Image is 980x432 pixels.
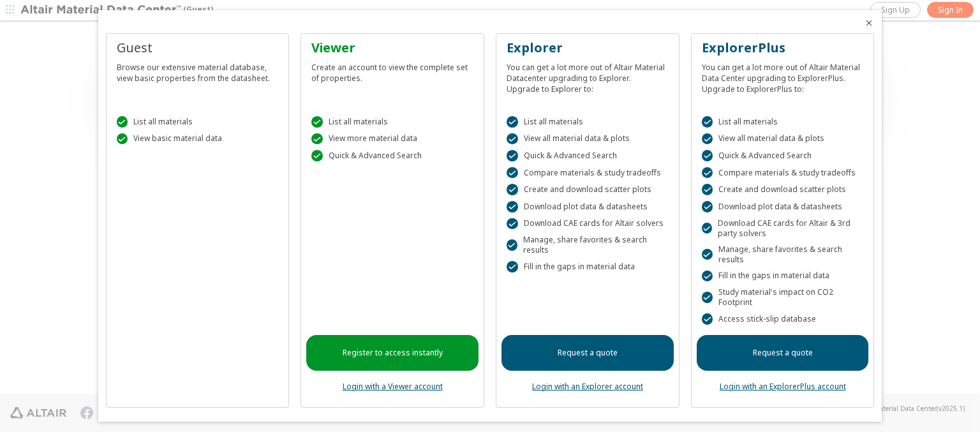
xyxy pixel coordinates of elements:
[117,133,279,145] div: View basic material data
[702,150,864,161] div: Quick & Advanced Search
[702,292,713,303] div: 
[702,167,864,179] div: Compare materials & study tradeoffs
[720,381,846,392] a: Login with an ExplorerPlus account
[702,271,864,282] div: Fill in the gaps in material data
[702,313,713,325] div: 
[501,335,674,371] a: Request a quote
[311,150,323,161] div: 
[311,133,323,145] div: 
[507,167,669,179] div: Compare materials & study tradeoffs
[507,133,518,145] div: 
[117,57,279,84] div: Browse our extensive material database, view basic properties from the datasheet.
[117,39,279,57] div: Guest
[702,201,713,212] div: 
[507,116,669,128] div: List all materials
[697,335,869,371] a: Request a quote
[507,261,518,272] div: 
[311,57,473,84] div: Create an account to view the complete set of properties.
[343,381,443,392] a: Login with a Viewer account
[702,133,864,145] div: View all material data & plots
[311,150,473,161] div: Quick & Advanced Search
[507,218,518,230] div: 
[532,381,643,392] a: Login with an Explorer account
[117,133,128,145] div: 
[702,201,864,212] div: Download plot data & datasheets
[702,218,864,239] div: Download CAE cards for Altair & 3rd party solvers
[702,150,713,161] div: 
[507,150,669,161] div: Quick & Advanced Search
[507,218,669,230] div: Download CAE cards for Altair solvers
[702,184,864,195] div: Create and download scatter plots
[507,261,669,272] div: Fill in the gaps in material data
[507,239,517,251] div: 
[702,116,864,128] div: List all materials
[507,57,669,94] div: You can get a lot more out of Altair Material Datacenter upgrading to Explorer. Upgrade to Explor...
[702,116,713,128] div: 
[507,167,518,179] div: 
[702,244,864,265] div: Manage, share favorites & search results
[311,116,323,128] div: 
[507,184,669,195] div: Create and download scatter plots
[507,150,518,161] div: 
[702,287,864,308] div: Study material's impact on CO2 Footprint
[702,313,864,325] div: Access stick-slip database
[702,223,712,234] div: 
[507,116,518,128] div: 
[507,201,669,212] div: Download plot data & datasheets
[702,184,713,195] div: 
[117,116,128,128] div: 
[864,18,874,28] button: Close
[702,249,713,260] div: 
[702,167,713,179] div: 
[507,184,518,195] div: 
[702,57,864,94] div: You can get a lot more out of Altair Material Data Center upgrading to ExplorerPlus. Upgrade to E...
[702,133,713,145] div: 
[311,116,473,128] div: List all materials
[702,39,864,57] div: ExplorerPlus
[311,133,473,145] div: View more material data
[507,39,669,57] div: Explorer
[507,235,669,255] div: Manage, share favorites & search results
[507,201,518,212] div: 
[311,39,473,57] div: Viewer
[507,133,669,145] div: View all material data & plots
[702,271,713,282] div: 
[117,116,279,128] div: List all materials
[306,335,479,371] a: Register to access instantly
